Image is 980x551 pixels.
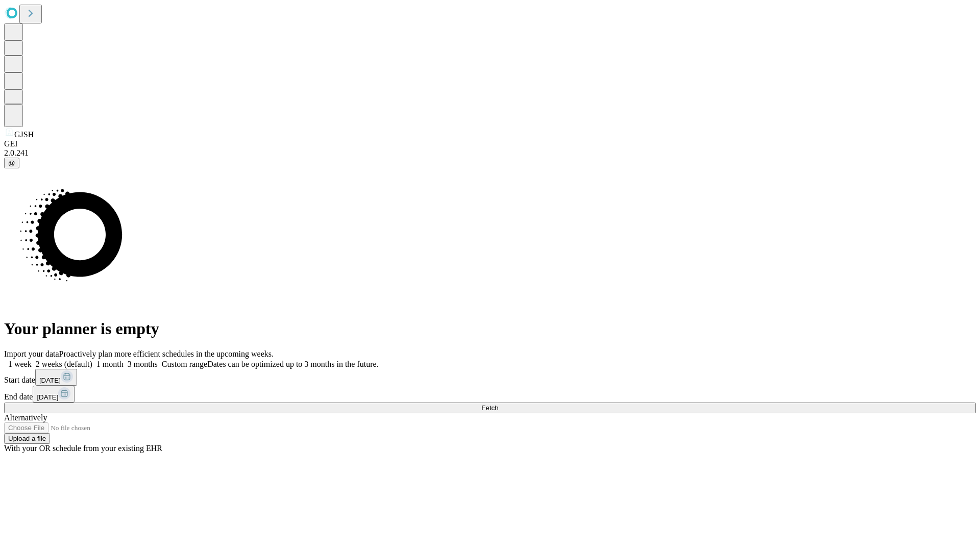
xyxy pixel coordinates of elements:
span: 1 week [8,360,32,368]
div: GEI [4,139,976,148]
button: @ [4,158,19,168]
span: 1 month [96,360,124,368]
h1: Your planner is empty [4,319,976,338]
div: Start date [4,369,976,386]
span: Import your data [4,349,59,358]
span: With your OR schedule from your existing EHR [4,444,162,453]
span: 2 weeks (default) [36,360,92,368]
span: @ [8,159,15,167]
span: Custom range [162,360,207,368]
span: Alternatively [4,413,47,422]
button: Upload a file [4,433,50,444]
button: [DATE] [35,369,77,386]
span: GJSH [14,130,34,139]
span: [DATE] [39,377,61,384]
span: [DATE] [37,393,58,401]
button: Fetch [4,403,976,413]
span: Fetch [481,404,498,412]
span: 3 months [128,360,158,368]
button: [DATE] [33,386,75,403]
div: End date [4,386,976,403]
span: Proactively plan more efficient schedules in the upcoming weeks. [59,349,274,358]
div: 2.0.241 [4,148,976,158]
span: Dates can be optimized up to 3 months in the future. [207,360,378,368]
